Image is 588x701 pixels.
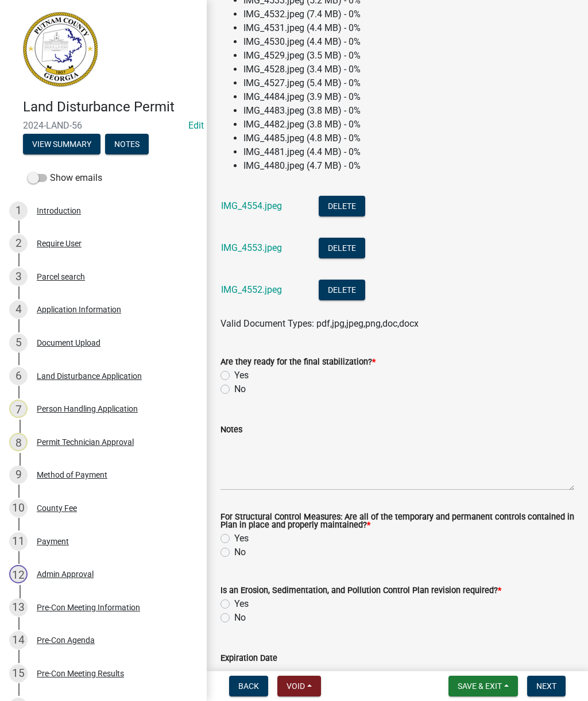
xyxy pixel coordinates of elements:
[9,268,28,286] div: 3
[220,358,376,366] label: Are they ready for the final stabilization?
[220,654,277,663] label: Expiration Date
[527,676,566,696] button: Next
[23,99,198,115] h4: Land Disturbance Permit
[9,334,28,352] div: 5
[23,12,98,87] img: Putnam County, Georgia
[220,426,242,434] label: Notes
[9,598,28,617] div: 13
[9,565,28,583] div: 12
[9,532,28,551] div: 11
[277,676,321,696] button: Void
[37,305,121,313] div: Application Information
[243,159,574,173] li: IMG_4480.jpeg (4.7 MB) - 0%
[9,234,28,253] div: 2
[287,681,305,691] span: Void
[9,400,28,418] div: 7
[221,200,282,211] a: IMG_4554.jpeg
[9,300,28,319] div: 4
[9,202,28,220] div: 1
[9,631,28,649] div: 14
[37,273,85,281] div: Parcel search
[37,405,138,413] div: Person Handling Application
[319,285,365,296] wm-modal-confirm: Delete Document
[37,372,142,380] div: Land Disturbance Application
[220,587,501,595] label: Is an Erosion, Sedimentation, and Pollution Control Plan revision required?
[243,49,574,63] li: IMG_4529.jpeg (3.5 MB) - 0%
[220,318,419,329] span: Valid Document Types: pdf,jpg,jpeg,png,doc,docx
[319,238,365,258] button: Delete
[234,382,246,396] label: No
[37,570,94,578] div: Admin Approval
[243,76,574,90] li: IMG_4527.jpeg (5.4 MB) - 0%
[220,513,574,530] label: For Structural Control Measures: Are all of the temporary and permanent controls contained in Pla...
[243,7,574,21] li: IMG_4532.jpeg (7.4 MB) - 0%
[188,120,204,131] a: Edit
[319,243,365,254] wm-modal-confirm: Delete Document
[234,597,249,611] label: Yes
[37,471,107,479] div: Method of Payment
[243,104,574,118] li: IMG_4483.jpeg (3.8 MB) - 0%
[37,239,82,247] div: Require User
[243,35,574,49] li: IMG_4530.jpeg (4.4 MB) - 0%
[23,134,100,154] button: View Summary
[37,636,95,644] div: Pre-Con Agenda
[243,63,574,76] li: IMG_4528.jpeg (3.4 MB) - 0%
[243,145,574,159] li: IMG_4481.jpeg (4.4 MB) - 0%
[243,21,574,35] li: IMG_4531.jpeg (4.4 MB) - 0%
[536,681,556,691] span: Next
[23,120,184,131] span: 2024-LAND-56
[37,438,134,446] div: Permit Technician Approval
[234,369,249,382] label: Yes
[319,201,365,212] wm-modal-confirm: Delete Document
[188,120,204,131] wm-modal-confirm: Edit Application Number
[37,504,77,512] div: County Fee
[9,466,28,484] div: 9
[229,676,268,696] button: Back
[9,433,28,451] div: 8
[37,207,81,215] div: Introduction
[234,545,246,559] label: No
[243,90,574,104] li: IMG_4484.jpeg (3.9 MB) - 0%
[319,280,365,300] button: Delete
[105,134,149,154] button: Notes
[105,140,149,149] wm-modal-confirm: Notes
[37,537,69,545] div: Payment
[458,681,502,691] span: Save & Exit
[319,196,365,216] button: Delete
[37,603,140,611] div: Pre-Con Meeting Information
[9,367,28,385] div: 6
[9,664,28,683] div: 15
[23,140,100,149] wm-modal-confirm: Summary
[221,284,282,295] a: IMG_4552.jpeg
[234,532,249,545] label: Yes
[448,676,518,696] button: Save & Exit
[234,611,246,625] label: No
[221,242,282,253] a: IMG_4553.jpeg
[9,499,28,517] div: 10
[28,171,102,185] label: Show emails
[37,669,124,677] div: Pre-Con Meeting Results
[238,681,259,691] span: Back
[243,118,574,131] li: IMG_4482.jpeg (3.8 MB) - 0%
[243,131,574,145] li: IMG_4485.jpeg (4.8 MB) - 0%
[37,339,100,347] div: Document Upload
